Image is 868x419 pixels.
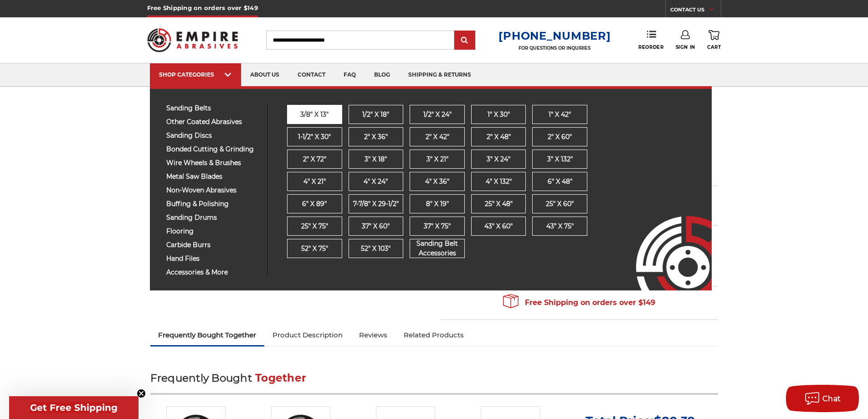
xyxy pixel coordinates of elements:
span: 25" x 60" [546,199,574,209]
span: 2" x 36" [364,132,387,142]
span: 3" x 132" [547,155,572,164]
span: 3/8" x 13" [300,110,329,119]
span: Reorder [638,44,663,50]
a: blog [365,63,399,87]
span: 43” x 75" [546,222,573,231]
a: contact [288,63,334,87]
span: 8" x 19" [426,199,448,209]
button: Close teaser [137,389,146,398]
span: 3" x 24" [487,155,510,164]
span: 1/2" x 24" [423,110,451,119]
span: Frequently Bought [150,372,252,384]
span: Chat [822,394,841,403]
span: Free Shipping on orders over $149 [503,294,655,312]
a: CONTACT US [670,5,721,17]
a: shipping & returns [399,63,480,87]
a: faq [334,63,365,87]
span: sanding discs [166,132,261,139]
a: Related Products [395,325,472,345]
span: 4" x 36" [425,177,449,186]
span: 4" x 24" [364,177,388,186]
span: other coated abrasives [166,119,261,125]
span: 1/2" x 18" [362,110,389,119]
span: Get Free Shipping [30,402,118,413]
img: Empire Abrasives [147,22,238,58]
span: sanding drums [166,214,261,221]
span: Sign In [676,44,695,50]
a: Reviews [351,325,395,345]
span: 2" x 42" [425,132,449,142]
span: non-woven abrasives [166,187,261,194]
span: 25" x 48" [484,199,512,209]
span: 1" x 42" [549,110,571,119]
span: metal saw blades [166,173,261,180]
span: 2" x 72" [303,155,326,164]
span: Sanding Belt Accessories [410,239,464,258]
a: Product Description [264,325,351,345]
span: 1-1/2" x 30" [298,132,331,142]
span: Cart [707,44,721,50]
span: 52" x 75" [301,244,328,253]
span: accessories & more [166,269,261,276]
span: bonded cutting & grinding [166,146,261,153]
div: Get Free ShippingClose teaser [9,396,139,419]
span: 37" x 60" [362,222,390,231]
span: 6" x 48" [547,177,572,186]
span: 4" x 21" [303,177,325,186]
span: flooring [166,228,261,235]
a: about us [241,63,288,87]
a: [PHONE_NUMBER] [498,29,611,42]
span: 3" x 21" [426,155,448,164]
span: wire wheels & brushes [166,160,261,166]
span: 37" x 75" [424,222,451,231]
span: 2" x 48" [486,132,510,142]
span: sanding belts [166,105,261,112]
a: Cart [707,30,721,50]
span: 52" x 103" [361,244,390,253]
span: Together [255,372,306,384]
a: Reorder [638,30,663,50]
span: 25" x 75" [301,222,328,231]
span: 6" x 89" [302,199,327,209]
p: FOR QUESTIONS OR INQUIRIES [498,45,611,51]
span: hand files [166,255,261,262]
span: 1" x 30" [487,110,509,119]
span: carbide burrs [166,242,261,248]
div: SHOP CATEGORIES [159,71,232,78]
a: Frequently Bought Together [150,325,265,345]
span: 2" x 60" [548,132,572,142]
span: 43" x 60" [484,222,513,231]
button: Chat [786,385,859,412]
span: 3" x 18" [365,155,387,164]
span: buffing & polishing [166,201,261,207]
img: Empire Abrasives Logo Image [620,189,712,290]
span: 4" x 132" [485,177,511,186]
span: 7-7/8" x 29-1/2" [353,199,398,209]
